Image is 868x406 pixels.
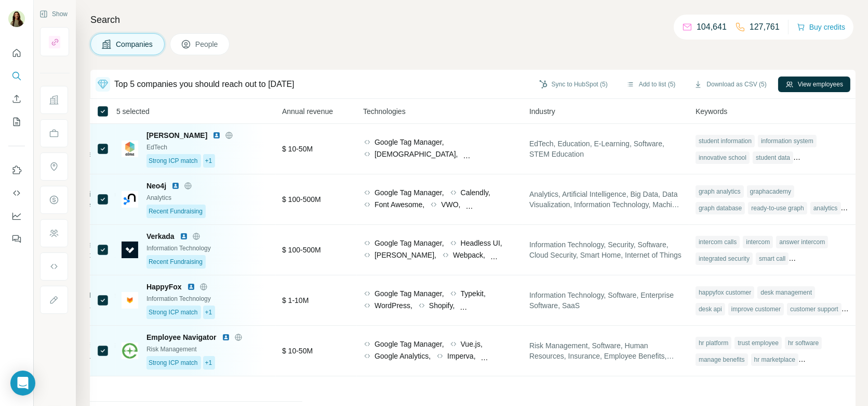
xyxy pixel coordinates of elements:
img: Avatar [8,10,25,27]
span: Annual revenue [282,106,333,117]
div: improve customer [728,303,784,315]
span: 5 selected [116,106,150,117]
span: Google Tag Manager, [375,339,444,349]
img: Logo of Employee Navigator [122,342,138,359]
div: happyfox customer [696,286,754,299]
img: Logo of Neo4j [122,191,138,208]
div: integrated security [696,252,753,265]
div: ready-to-use graph [748,202,807,214]
span: Imperva, [447,351,475,361]
span: [PERSON_NAME] [146,130,207,141]
span: VWO, [441,199,460,210]
div: hr software [785,337,822,349]
span: People [195,39,219,49]
span: Google Analytics, [375,351,431,361]
div: analytics [810,202,841,214]
span: Google Tag Manager, [375,238,444,248]
span: [PERSON_NAME], [375,250,436,260]
span: Information Technology, Security, Software, Cloud Security, Smart Home, Internet of Things [529,239,683,260]
span: HappyFox [146,282,182,292]
div: graphacademy [747,185,794,198]
span: Font Awesome, [375,199,424,210]
span: Companies [116,39,154,49]
div: hr platform [696,337,731,349]
button: Feedback [8,230,25,248]
div: intercom [743,236,773,248]
div: Information Technology [146,294,259,303]
span: +1 [205,156,212,166]
div: information system [758,135,817,147]
span: Strong ICP match [149,358,198,367]
h4: Search [90,12,856,27]
div: desk api [696,303,725,315]
div: Open Intercom Messenger [10,371,35,396]
div: answer intercom [776,236,828,248]
div: student data [753,151,793,164]
button: Use Surfe API [8,184,25,202]
span: $ 100-500M [282,195,321,204]
img: LinkedIn logo [222,333,230,341]
p: 127,761 [750,21,780,33]
div: hr marketplace [751,353,798,366]
span: Strong ICP match [149,308,198,317]
div: manage benefits [696,353,748,366]
div: trust employee [735,337,782,349]
span: Neo4j [146,181,166,191]
span: Vue.js, [461,339,483,349]
span: Strong ICP match [149,156,198,166]
span: Information Technology, Software, Enterprise Software, SaaS [529,290,683,311]
span: Employee Navigator [146,332,217,342]
span: Analytics, Artificial Intelligence, Big Data, Data Visualization, Information Technology, Machine... [529,189,683,210]
div: student information [696,135,755,147]
div: EdTech [146,143,259,152]
span: +1 [205,308,212,317]
button: Show [32,6,75,22]
button: Search [8,67,25,85]
div: graph analytics [696,185,744,198]
div: Top 5 companies you should reach out to [DATE] [114,78,295,91]
div: desk management [757,286,815,299]
div: graph database [696,202,745,214]
div: Information Technology [146,244,259,253]
span: $ 100-500M [282,246,321,254]
img: LinkedIn logo [171,182,180,190]
button: View employees [778,77,850,92]
span: Headless UI, [461,238,502,248]
img: Logo of Verkada [122,242,138,258]
span: Webpack, [453,250,485,260]
span: Technologies [363,106,406,117]
div: customer support [787,303,842,315]
span: Recent Fundraising [149,207,203,216]
span: Shopify, [429,300,455,311]
button: Dashboard [8,207,25,225]
button: Sync to HubSpot (5) [532,77,615,92]
div: smart call [756,252,789,265]
button: Add to list (5) [619,77,683,92]
button: Use Surfe on LinkedIn [8,161,25,180]
span: Typekit, [461,288,486,299]
img: LinkedIn logo [187,283,195,291]
span: Calendly, [461,187,490,198]
span: $ 10-50M [282,347,313,355]
img: LinkedIn logo [180,232,188,240]
div: Risk Management [146,345,259,354]
img: LinkedIn logo [212,131,221,139]
button: Buy credits [797,20,845,34]
span: Risk Management, Software, Human Resources, Insurance, Employee Benefits, Information Technology [529,340,683,361]
button: Enrich CSV [8,90,25,108]
img: Logo of Alma [122,141,138,157]
span: $ 10-50M [282,145,313,153]
span: [DEMOGRAPHIC_DATA], [375,149,458,159]
span: EdTech, Education, E-Learning, Software, STEM Education [529,138,683,159]
button: Quick start [8,44,25,62]
span: Industry [529,106,555,117]
button: Download as CSV (5) [687,77,773,92]
div: Analytics [146,193,259,202]
span: Verkada [146,231,175,242]
div: innovative school [696,151,750,164]
div: intercom calls [696,236,740,248]
button: My lists [8,112,25,131]
img: Logo of HappyFox [122,292,138,309]
span: WordPress, [375,300,412,311]
span: Keywords [696,106,727,117]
